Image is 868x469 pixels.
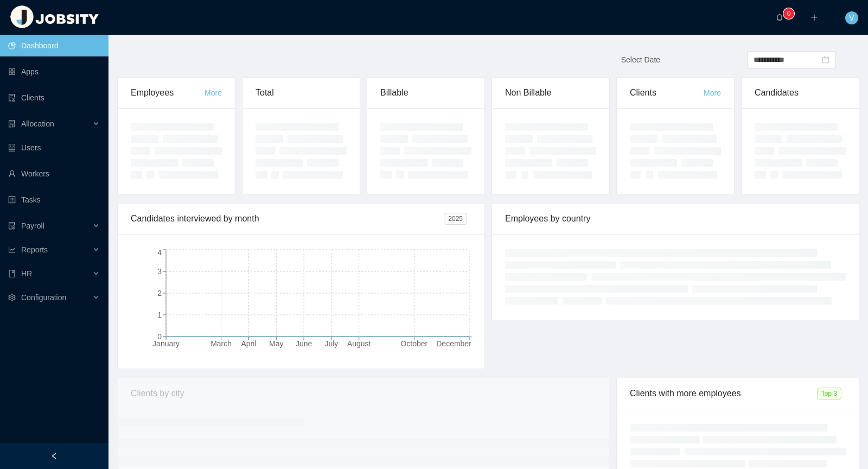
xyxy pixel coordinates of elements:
[8,120,16,128] i: icon: solution
[8,246,16,253] i: icon: line-chart
[436,339,471,348] tspan: December
[8,137,100,159] a: icon: robotUsers
[210,339,232,348] tspan: March
[8,222,16,230] i: icon: file-protect
[8,270,16,277] i: icon: book
[621,55,660,64] span: Select Date
[269,339,283,348] tspan: May
[324,339,338,348] tspan: July
[8,61,100,83] a: icon: appstoreApps
[21,293,66,302] span: Configuration
[8,35,100,56] a: icon: pie-chartDashboard
[810,14,818,21] i: icon: plus
[630,378,817,409] div: Clients with more employees
[849,11,854,24] span: V
[817,388,841,400] span: Top 3
[8,163,100,185] a: icon: userWorkers
[505,78,596,108] div: Non Billable
[157,310,162,319] tspan: 1
[8,87,100,109] a: icon: auditClients
[205,88,222,97] a: More
[776,14,783,21] i: icon: bell
[21,245,48,254] span: Reports
[157,248,162,257] tspan: 4
[755,78,846,108] div: Candidates
[505,204,846,234] div: Employees by country
[131,78,205,108] div: Employees
[157,267,162,276] tspan: 3
[256,78,347,108] div: Total
[21,269,32,278] span: HR
[296,339,312,348] tspan: June
[21,119,54,128] span: Allocation
[152,339,180,348] tspan: January
[131,204,444,234] div: Candidates interviewed by month
[241,339,256,348] tspan: April
[704,88,721,97] a: More
[400,339,427,348] tspan: October
[630,78,704,108] div: Clients
[8,294,16,301] i: icon: setting
[822,56,829,64] i: icon: calendar
[347,339,371,348] tspan: August
[444,213,467,225] span: 2025
[21,221,44,230] span: Payroll
[157,289,162,297] tspan: 2
[783,8,794,19] sup: 0
[157,332,162,341] tspan: 0
[380,78,471,108] div: Billable
[8,189,100,211] a: icon: profileTasks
